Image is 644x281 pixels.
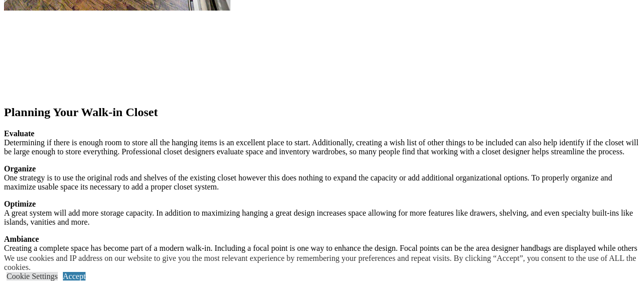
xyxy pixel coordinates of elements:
strong: Evaluate [4,129,34,138]
strong: Optimize [4,200,36,208]
a: Accept [63,272,86,280]
h2: Planning Your Walk-in Closet [4,106,640,119]
p: One strategy is to use the original rods and shelves of the existing closet however this does not... [4,164,640,192]
strong: Organize [4,164,36,173]
p: Determining if there is enough room to store all the hanging items is an excellent place to start... [4,129,640,156]
a: Cookie Settings [7,272,58,280]
p: A great system will add more storage capacity. In addition to maximizing hanging a great design i... [4,200,640,227]
strong: Ambiance [4,235,39,243]
p: Creating a complete space has become part of a modern walk-in. Including a focal point is one way... [4,235,640,262]
div: We use cookies and IP address on our website to give you the most relevant experience by remember... [4,254,644,272]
